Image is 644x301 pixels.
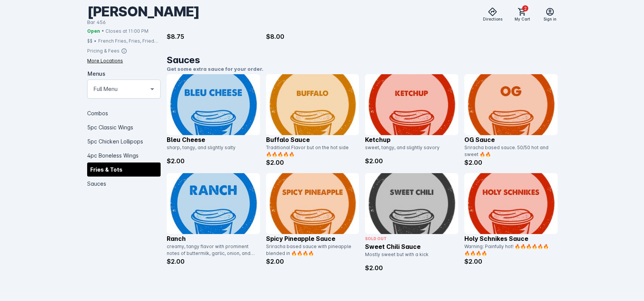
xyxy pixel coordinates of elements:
[88,70,105,76] mat-label: Menus
[515,4,530,19] button: 2
[87,134,161,148] div: 5pc Chicken Lollipops
[365,242,458,251] p: Sweet Chili Sauce
[87,19,199,26] div: Bar 456
[464,257,558,266] p: $2.00
[94,84,118,93] mat-select-trigger: Full Menu
[365,144,454,156] div: sweet, tangy, and slightly savory
[102,27,148,34] span: • Closes at 11:00 PM
[365,263,458,272] p: $2.00
[266,144,355,158] div: Traditional Flavor but on the hot side 🔥🔥🔥🔥🔥
[266,158,359,167] p: $2.00
[464,74,558,135] img: catalog item
[98,37,161,44] div: French Fries, Fries, Fried Chicken, Tots, Buffalo Wings, Chicken, Wings, Fried Pickles
[167,156,260,166] p: $2.00
[464,158,558,167] p: $2.00
[464,135,558,144] p: OG Sauce
[167,65,558,73] p: Get some extra sauce for your order.
[365,236,387,241] span: Sold Out
[365,173,458,234] img: catalog item
[266,74,359,135] img: catalog item
[167,173,260,234] img: catalog item
[87,148,161,162] div: 4pc Boneless Wings
[266,32,359,41] p: $8.00
[167,32,260,41] p: $8.75
[365,135,458,144] p: Ketchup
[87,37,92,44] div: $$
[266,257,359,266] p: $2.00
[87,57,123,64] div: More Locations
[87,176,161,190] div: Sauces
[464,243,553,257] div: Warning: Painfully hot! 🔥🔥🔥🔥🔥🔥🔥🔥🔥🔥
[94,37,97,44] div: •
[483,16,502,22] span: Directions
[87,120,161,134] div: 5pc Classic Wings
[167,53,558,67] h1: Sauces
[87,3,199,20] div: [PERSON_NAME]
[167,243,255,257] div: creamy, tangy flavor with prominent notes of buttermilk, garlic, onion, and fresh herbs like [PER...
[464,173,558,234] img: catalog item
[167,257,260,266] p: $2.00
[365,251,454,263] div: Mostly sweet but with a kick
[167,135,260,144] p: Bleu Cheese
[87,162,161,176] div: Fries & Tots
[87,47,120,54] div: Pricing & Fees
[167,74,260,135] img: catalog item
[365,74,458,135] img: catalog item
[87,27,100,34] span: Open
[87,106,161,120] div: Combos
[464,234,558,243] p: Holy Schnikes Sauce
[266,243,355,257] div: Sriracha based sauce with pineapple blended in 🔥🔥🔥🔥
[266,234,359,243] p: Spicy Pineapple Sauce
[365,156,458,166] p: $2.00
[266,173,359,234] img: catalog item
[167,144,255,156] div: sharp, tangy, and slightly salty
[266,135,359,144] p: Buffalo Sauce
[167,234,260,243] p: Ranch
[522,5,528,11] span: 2
[464,144,553,158] div: Sriracha based sauce. 50/50 hot and sweet 🔥🔥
